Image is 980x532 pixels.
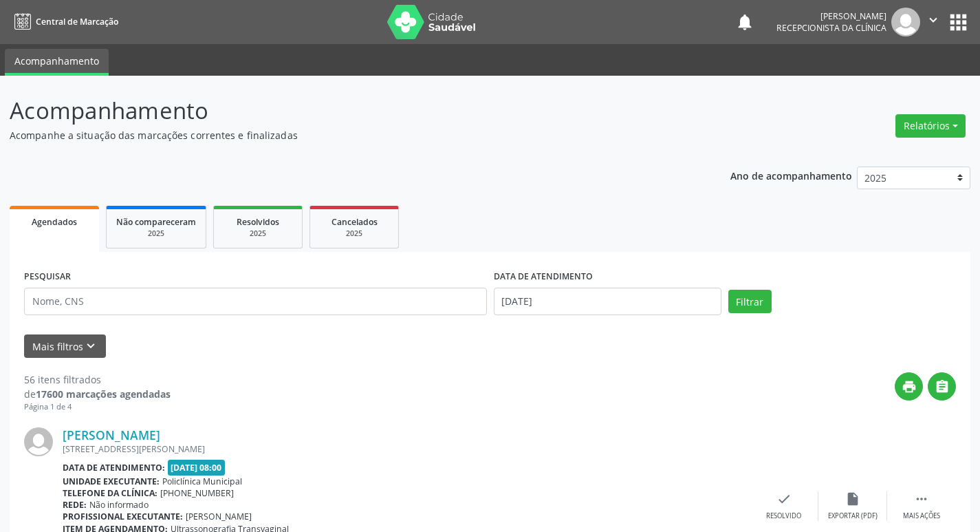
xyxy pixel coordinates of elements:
div: [PERSON_NAME] [776,10,886,22]
p: Ano de acompanhamento [730,167,852,184]
div: 2025 [116,228,196,239]
span: [PERSON_NAME] [186,511,252,522]
i: insert_drive_file [845,491,860,507]
div: Página 1 de 4 [24,401,171,413]
i: print [902,379,917,394]
div: 2025 [224,228,292,239]
p: Acompanhamento [10,94,682,128]
button: Mais filtroskeyboard_arrow_down [24,334,106,359]
span: Não compareceram [116,216,196,228]
button: Filtrar [728,290,772,313]
div: 56 itens filtrados [24,372,171,387]
input: Selecione um intervalo [494,288,721,315]
i:  [935,379,950,394]
button:  [920,8,946,36]
button: print [895,372,923,401]
div: Mais ações [903,511,940,521]
a: [PERSON_NAME] [63,427,160,443]
span: Policlínica Municipal [162,476,242,487]
span: Cancelados [331,216,378,228]
b: Unidade executante: [63,476,160,487]
span: [DATE] 08:00 [168,460,226,476]
span: [PHONE_NUMBER] [160,487,234,499]
a: Acompanhamento [5,49,109,76]
img: img [24,427,53,456]
label: DATA DE ATENDIMENTO [494,266,593,288]
button:  [928,372,956,401]
button: apps [946,10,970,34]
b: Rede: [63,499,87,511]
div: Exportar (PDF) [828,511,878,521]
b: Profissional executante: [63,511,183,522]
span: Resolvidos [237,216,279,228]
span: Agendados [32,216,77,228]
strong: 17600 marcações agendadas [36,387,171,401]
i: keyboard_arrow_down [83,339,98,354]
img: img [891,8,920,36]
button: Relatórios [895,114,966,138]
button: notifications [735,12,754,32]
div: [STREET_ADDRESS][PERSON_NAME] [63,443,750,455]
i:  [914,491,929,507]
div: 2025 [320,228,389,239]
div: de [24,387,171,401]
b: Telefone da clínica: [63,487,157,499]
span: Recepcionista da clínica [776,22,886,34]
a: Central de Marcação [10,10,118,33]
label: PESQUISAR [24,266,71,288]
i: check [776,491,792,507]
b: Data de atendimento: [63,462,165,474]
p: Acompanhe a situação das marcações correntes e finalizadas [10,128,682,142]
span: Não informado [89,499,149,511]
span: Central de Marcação [36,16,118,28]
div: Resolvido [766,511,801,521]
i:  [926,12,941,28]
input: Nome, CNS [24,288,487,315]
